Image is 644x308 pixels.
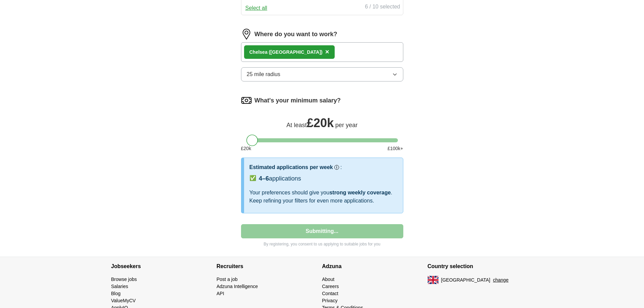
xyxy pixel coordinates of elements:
span: 25 mile radius [247,70,281,78]
label: What's your minimum salary? [255,96,341,105]
button: × [325,47,329,57]
a: API [217,291,224,296]
span: ✅ [249,174,256,182]
span: per year [335,122,358,128]
a: ValueMyCV [111,298,136,303]
div: applications [259,174,301,183]
span: strong weekly coverage [329,190,390,195]
span: ([GEOGRAPHIC_DATA]) [269,49,323,55]
div: 6 / 10 selected [365,3,400,12]
a: Privacy [322,298,338,303]
img: location.png [241,29,252,40]
button: Submitting... [241,224,403,238]
a: Blog [111,291,121,296]
span: 4–6 [259,175,269,182]
button: change [493,277,508,284]
div: Your preferences should give you . Keep refining your filters for even more applications. [249,189,398,205]
h3: Estimated applications per week [249,163,333,171]
span: £ 20k [307,116,334,130]
a: Salaries [111,284,128,289]
strong: Chelsea [249,49,268,55]
button: 25 mile radius [241,67,403,81]
span: × [325,48,329,55]
img: UK flag [428,276,438,284]
a: Browse jobs [111,277,137,282]
a: Adzuna Intelligence [217,284,258,289]
a: About [322,277,335,282]
h4: Country selection [428,257,533,276]
span: £ 20 k [241,145,251,152]
p: By registering, you consent to us applying to suitable jobs for you [241,241,403,247]
span: At least [286,122,307,128]
a: Post a job [217,277,238,282]
img: salary.png [241,95,252,106]
button: Select all [245,4,267,12]
a: Careers [322,284,339,289]
span: [GEOGRAPHIC_DATA] [441,277,491,284]
label: Where do you want to work? [255,30,337,39]
a: Contact [322,291,338,296]
h3: : [340,163,342,171]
